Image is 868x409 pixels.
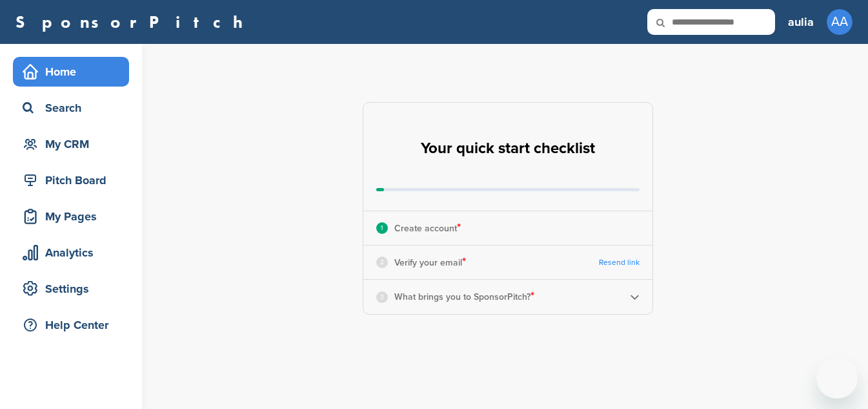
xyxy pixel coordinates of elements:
div: 3 [376,291,388,303]
div: 1 [376,222,388,234]
div: My Pages [19,205,129,228]
a: Settings [13,274,129,304]
p: What brings you to SponsorPitch? [394,288,534,305]
div: Home [19,60,129,83]
a: My CRM [13,129,129,159]
p: Verify your email [394,254,466,271]
div: Pitch Board [19,169,129,192]
iframe: Button to launch messaging window [816,357,858,399]
div: Help Center [19,313,129,337]
span: AA [827,9,853,35]
div: My CRM [19,132,129,156]
p: Create account [394,220,461,236]
h2: Your quick start checklist [421,134,595,163]
a: Resend link [599,258,640,267]
h3: aulia [788,13,814,31]
div: Analytics [19,241,129,264]
a: aulia [788,8,814,36]
a: Search [13,93,129,123]
a: SponsorPitch [15,14,251,30]
div: Search [19,96,129,120]
a: Analytics [13,238,129,267]
a: Home [13,57,129,87]
a: My Pages [13,202,129,231]
div: 2 [376,257,388,268]
div: Settings [19,277,129,300]
a: Help Center [13,310,129,340]
img: Checklist arrow 2 [630,292,640,302]
a: Pitch Board [13,165,129,195]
